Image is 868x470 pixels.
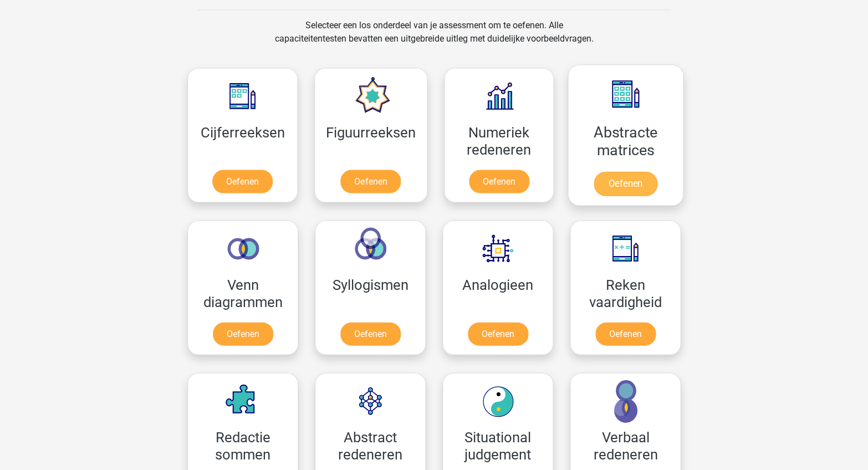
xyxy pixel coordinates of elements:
a: Oefenen [469,170,529,193]
a: Oefenen [594,171,657,196]
a: Oefenen [595,322,656,345]
a: Oefenen [340,170,401,193]
a: Oefenen [213,322,273,345]
div: Selecteer een los onderdeel van je assessment om te oefenen. Alle capaciteitentesten bevatten een... [264,19,604,59]
a: Oefenen [212,170,273,193]
a: Oefenen [340,322,401,345]
a: Oefenen [468,322,528,345]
